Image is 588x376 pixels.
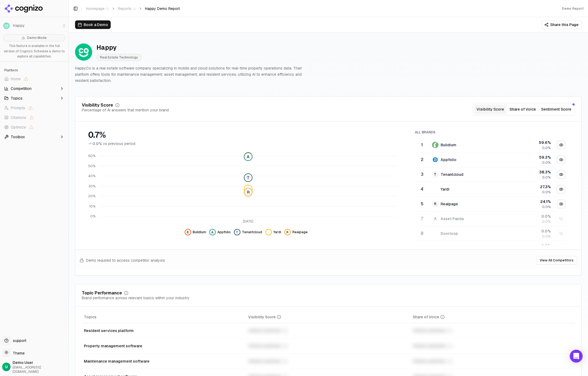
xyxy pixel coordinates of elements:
[415,167,571,182] tr: 3TTenantcloud38.3%0.0%Hide tenantcloud data
[542,234,551,239] span: 0.0%
[90,214,95,219] tspan: 0%
[82,295,189,301] div: Brand performance across relevant topics within your industry
[557,155,565,164] button: Hide appfolio data
[88,130,404,140] div: 0.7%
[432,230,438,237] img: doorloop
[413,327,573,334] div: Unlock premium
[570,350,583,363] div: Open Intercom Messenger
[86,6,180,11] nav: breadcrumb
[27,36,47,40] span: Demo Mode
[542,190,551,194] span: 0.0%
[542,205,551,209] span: 0.0%
[557,229,565,238] button: Show doorloop data
[244,153,252,160] span: A
[103,141,135,146] span: vs previous period
[441,231,458,236] div: Doorloop
[557,244,565,253] button: Show entrata data
[557,200,565,208] button: Hide realpage data
[5,364,8,370] span: U
[557,185,565,194] button: Hide yardi data
[418,156,427,163] div: 2
[244,185,252,193] img: yardi
[432,142,438,148] img: buildium
[562,6,584,11] div: Demo Report
[432,186,438,192] img: yardi
[432,171,438,178] span: T
[415,138,571,152] tr: 1buildiumBuildium59.6%0.0%Hide buildium data
[273,230,281,234] span: Yardi
[235,230,239,234] span: T
[248,314,281,320] div: Visibility Score
[217,230,231,234] span: Appfolio
[413,314,445,320] div: Share of Voice
[84,314,96,320] span: Topics
[3,43,65,59] p: This feature is available in the full version of Cognizo. Schedule a demo to explore all capabili...
[415,182,571,197] tr: 4yardiYardi27.3%0.0%Hide yardi data
[539,104,574,114] button: Sentiment Score
[11,105,25,111] span: Prompts
[510,169,551,175] div: 38.3 %
[542,220,551,224] span: 0.0%
[242,230,262,234] span: Tenantcloud
[415,226,571,241] tr: 8doorloopDoorloop0.0%0.0%Show doorloop data
[88,194,95,199] tspan: 20%
[75,43,92,61] img: Happy
[13,360,66,365] span: Demo User
[82,103,113,107] div: Visibility Score
[75,65,315,83] p: HappyCo is a real estate software company specializing in mobile and cloud solutions for real-tim...
[75,20,111,29] button: Book a Demo
[88,184,95,188] tspan: 30%
[193,230,206,234] span: Buildium
[510,214,551,219] div: 0.0 %
[542,146,551,150] span: 0.0%
[541,20,582,29] button: Share this Page
[210,230,215,234] span: A
[413,358,573,364] div: Unlock premium
[84,343,244,349] div: Property management software
[88,154,95,158] tspan: 60%
[441,187,449,192] div: Yardi
[84,359,244,364] div: Maintenance management software
[11,86,32,91] span: Competition
[96,43,142,52] div: Happy
[244,174,252,182] span: T
[542,160,551,165] span: 0.0%
[415,211,571,226] tr: 7AAsset Panda0.0%0.0%Show asset panda data
[88,174,95,178] tspan: 40%
[92,141,102,146] span: 0.0%
[474,104,507,114] button: Visibility Score
[82,291,122,295] div: Topic Performance
[411,311,575,323] th: shareOfVoice
[432,156,438,163] img: appfolio
[292,230,308,234] span: Realpage
[118,6,136,11] span: Reports
[418,171,427,178] div: 3
[11,351,25,356] span: Theme
[542,175,551,180] span: 0.0%
[510,184,551,189] div: 27.3 %
[418,230,427,237] div: 8
[11,76,21,82] span: Home
[209,229,231,235] button: Hide appfolio data
[86,6,109,11] span: Homepage
[284,229,308,235] button: Hide realpage data
[510,155,551,160] div: 59.2 %
[248,343,408,349] div: Unlock premium
[441,142,456,148] div: Buildium
[418,142,427,148] div: 1
[11,134,25,140] span: Toolbox
[418,201,427,207] div: 5
[510,243,551,249] div: 0.0 %
[415,197,571,211] tr: 5RRealpage24.1%0.0%Hide realpage data
[441,172,463,177] div: Tenantcloud
[88,164,95,168] tspan: 50%
[441,216,464,221] div: Asset Panda
[248,358,408,364] div: Unlock premium
[96,54,142,61] span: Real Estate Technology
[415,152,571,167] tr: 2appfolioAppfolio59.2%0.0%Hide appfolio data
[185,229,206,235] button: Hide buildium data
[415,241,571,256] tr: 0.0%Show entrata data
[145,6,180,11] span: Happy Demo Report
[2,84,66,93] button: Competition
[413,343,573,349] div: Unlock premium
